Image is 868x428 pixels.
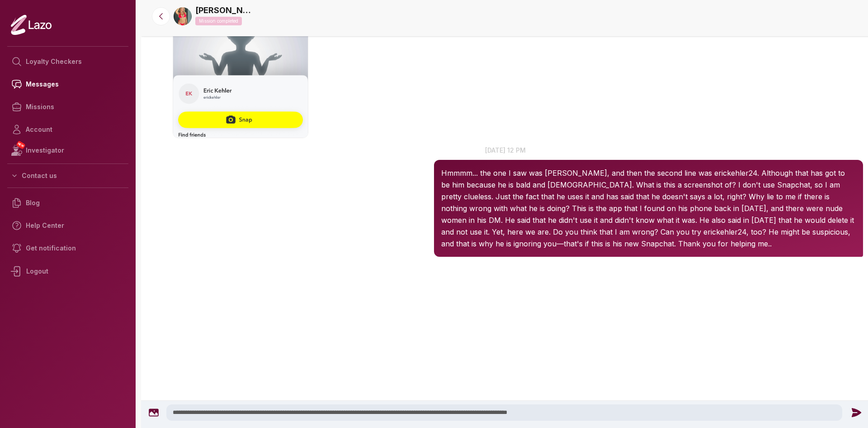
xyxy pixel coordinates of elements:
a: NEWInvestigator [7,141,128,160]
a: [PERSON_NAME] [195,4,254,17]
button: Contact us [7,168,128,184]
a: Messages [7,73,128,96]
a: Help Center [7,214,128,237]
p: Mission completed [195,17,242,25]
div: Logout [7,260,128,283]
img: 520ecdbb-042a-4e5d-99ca-1af144eed449 [174,7,192,25]
a: Account [7,118,128,141]
a: Loyalty Checkers [7,50,128,73]
span: NEW [16,140,26,149]
a: Missions [7,96,128,118]
p: Hmmmm... the one I saw was [PERSON_NAME], and then the second line was erickehler24. Although tha... [441,167,856,250]
a: Blog [7,192,128,214]
a: Get notification [7,237,128,260]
